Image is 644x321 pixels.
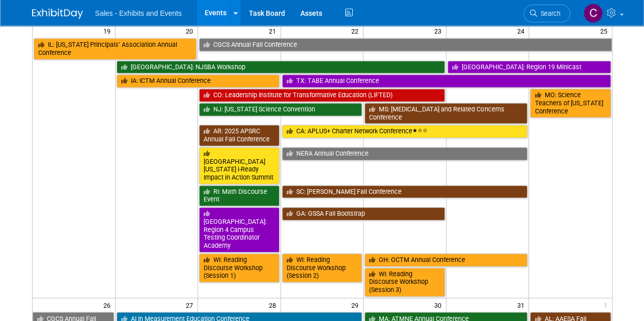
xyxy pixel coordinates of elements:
a: CGCS Annual Fall Conference [199,38,611,51]
span: 19 [102,24,115,37]
a: [GEOGRAPHIC_DATA]: Region 19 Minicast [447,61,611,74]
span: 20 [185,24,198,37]
span: 29 [350,298,363,311]
span: Sales - Exhibits and Events [95,9,182,17]
span: 23 [433,24,446,37]
a: MS: [MEDICAL_DATA] and Related Concerns Conference [365,103,527,124]
span: 30 [433,298,446,311]
a: WI: Reading Discourse Workshop (Session 1) [199,253,279,282]
span: 26 [102,298,115,311]
span: 31 [516,298,528,311]
span: 22 [350,24,363,37]
a: OH: OCTM Annual Conference [365,253,527,267]
a: IA: ICTM Annual Conference [117,74,279,87]
a: CO: Leadership Institute for Transformative Education (LIFTED) [199,89,445,102]
span: 1 [603,298,612,311]
img: ExhibitDay [32,9,83,19]
a: Search [523,5,570,22]
span: Search [537,10,561,17]
span: 24 [516,24,528,37]
a: RI: Math Discourse Event [199,185,279,206]
a: IL: [US_STATE] Principals’ Association Annual Conference [34,38,197,59]
a: AR: 2025 APSRC Annual Fall Conference [199,125,279,145]
a: [GEOGRAPHIC_DATA]: NJSBA Workshop [117,61,445,74]
a: WI: Reading Discourse Workshop (Session 3) [365,268,445,297]
a: TX: TABE Annual Conference [282,74,611,87]
a: [GEOGRAPHIC_DATA]: Region 4 Campus Testing Coordinator Academy [199,207,279,252]
a: [GEOGRAPHIC_DATA][US_STATE] i-Ready Impact in Action Summit [199,147,279,184]
a: WI: Reading Discourse Workshop (Session 2) [282,253,362,282]
a: SC: [PERSON_NAME] Fall Conference [282,185,528,198]
a: CA: APLUS+ Charter Network Conference [282,125,528,138]
a: NJ: [US_STATE] Science Convention [199,103,362,116]
span: 21 [268,24,281,37]
a: GA: GSSA Fall Bootstrap [282,207,445,220]
span: 28 [268,298,281,311]
img: Christine Lurz [583,4,603,23]
span: 27 [185,298,198,311]
span: 25 [599,24,612,37]
a: MO: Science Teachers of [US_STATE] Conference [530,89,610,118]
a: NERA Annual Conference [282,147,528,160]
